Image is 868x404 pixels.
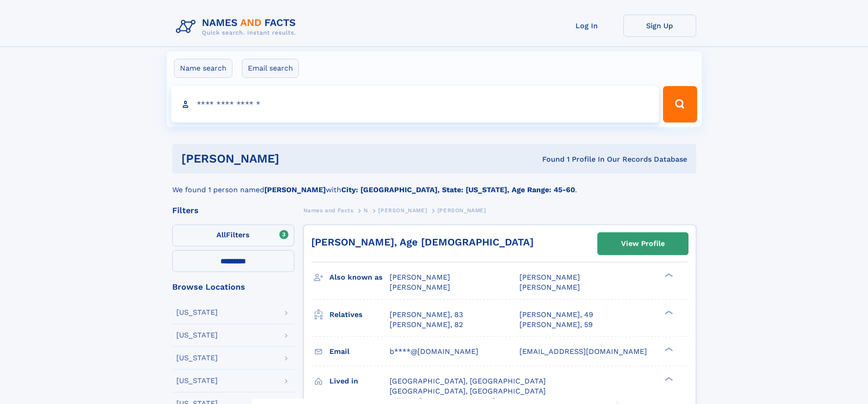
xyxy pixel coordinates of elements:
[519,273,580,281] span: [PERSON_NAME]
[390,377,546,385] span: [GEOGRAPHIC_DATA], [GEOGRAPHIC_DATA]
[378,207,427,214] span: [PERSON_NAME]
[216,230,226,239] span: All
[303,205,354,216] a: Names and Facts
[329,270,390,285] h3: Also known as
[390,320,463,330] a: [PERSON_NAME], 82
[176,377,218,384] div: [US_STATE]
[171,86,659,123] input: search input
[364,205,368,216] a: N
[172,15,303,39] img: Logo Names and Facts
[623,15,696,37] a: Sign Up
[663,309,673,315] div: ❯
[242,59,299,78] label: Email search
[519,347,647,356] span: [EMAIL_ADDRESS][DOMAIN_NAME]
[390,283,450,291] span: [PERSON_NAME]
[174,59,232,78] label: Name search
[311,236,534,248] a: [PERSON_NAME], Age [DEMOGRAPHIC_DATA]
[172,174,696,195] div: We found 1 person named with .
[390,310,463,320] a: [PERSON_NAME], 83
[663,346,673,352] div: ❯
[663,272,673,278] div: ❯
[329,307,390,322] h3: Relatives
[519,310,593,320] a: [PERSON_NAME], 49
[437,207,486,214] span: [PERSON_NAME]
[329,373,390,389] h3: Lived in
[519,283,580,291] span: [PERSON_NAME]
[598,233,688,255] a: View Profile
[329,344,390,359] h3: Email
[341,185,575,194] b: City: [GEOGRAPHIC_DATA], State: [US_STATE], Age Range: 45-60
[176,332,218,339] div: [US_STATE]
[176,309,218,316] div: [US_STATE]
[411,154,687,164] div: Found 1 Profile In Our Records Database
[181,153,411,164] h1: [PERSON_NAME]
[264,185,326,194] b: [PERSON_NAME]
[550,15,623,37] a: Log In
[172,283,294,291] div: Browse Locations
[390,273,450,281] span: [PERSON_NAME]
[663,86,697,123] button: Search Button
[519,320,593,330] a: [PERSON_NAME], 59
[364,207,368,214] span: N
[390,387,546,395] span: [GEOGRAPHIC_DATA], [GEOGRAPHIC_DATA]
[621,233,665,254] div: View Profile
[663,376,673,382] div: ❯
[172,206,294,215] div: Filters
[172,225,294,246] label: Filters
[378,205,427,216] a: [PERSON_NAME]
[176,354,218,362] div: [US_STATE]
